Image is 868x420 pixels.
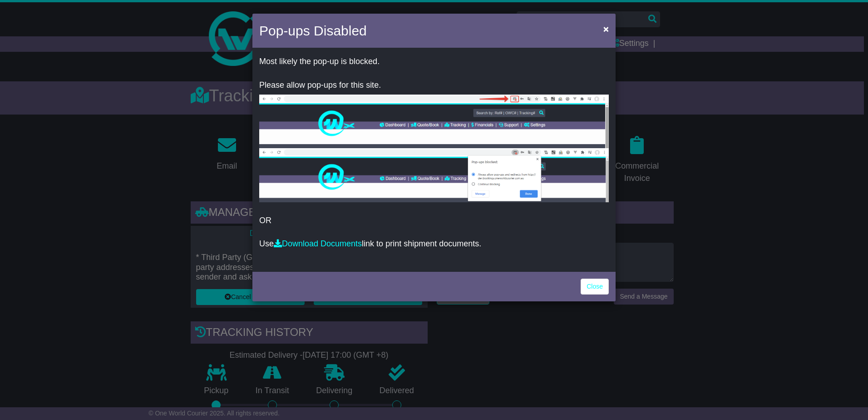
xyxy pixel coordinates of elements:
img: allow-popup-2.png [259,148,609,202]
button: Close [599,20,613,38]
span: × [603,24,609,34]
a: Download Documents [274,239,362,248]
a: Close [581,279,609,295]
p: Please allow pop-ups for this site. [259,80,609,90]
img: allow-popup-1.png [259,95,609,148]
p: Most likely the pop-up is blocked. [259,57,609,67]
div: OR [252,50,616,270]
p: Use link to print shipment documents. [259,239,609,249]
h4: Pop-ups Disabled [259,20,367,41]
